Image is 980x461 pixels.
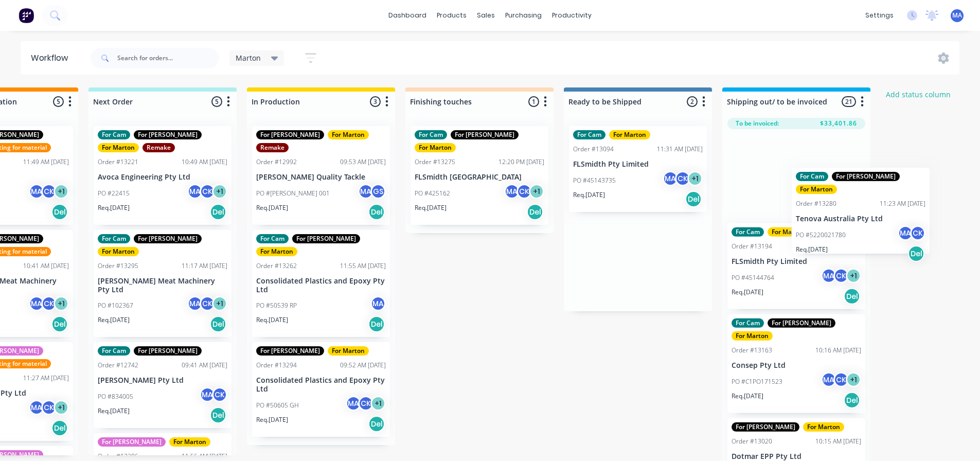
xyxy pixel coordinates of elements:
[547,8,597,23] div: productivity
[842,96,856,107] span: 21
[432,8,472,23] div: products
[53,96,64,107] span: 5
[117,48,219,68] input: Search for orders...
[568,96,670,107] input: Enter column name…
[410,96,511,107] input: Enter column name…
[93,96,194,107] input: Enter column name…
[236,52,261,63] span: Marton
[383,8,432,23] a: dashboard
[500,8,547,23] div: purchasing
[19,8,34,23] img: Factory
[211,96,222,107] span: 5
[472,8,500,23] div: sales
[370,96,381,107] span: 3
[528,96,539,107] span: 1
[31,52,73,64] div: Workflow
[727,96,828,107] input: Enter column name…
[881,87,956,101] button: Add status column
[820,119,857,128] span: $33,401.86
[736,119,779,128] span: To be invoiced:
[687,96,698,107] span: 2
[252,96,353,107] input: Enter column name…
[952,11,962,20] span: MA
[860,8,899,23] div: settings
